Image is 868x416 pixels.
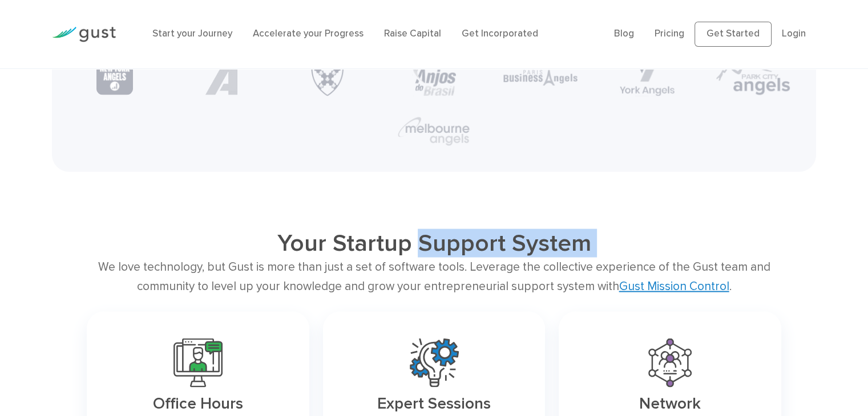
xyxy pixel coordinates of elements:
[462,28,538,39] a: Get Incorporated
[695,22,772,47] a: Get Started
[716,58,790,96] img: Park City Angels
[503,68,578,86] img: Paris Business Angels
[614,28,634,39] a: Blog
[620,58,675,96] img: York Angels
[96,59,133,95] img: New York Angels
[156,229,712,258] h2: Your Startup Support System
[619,279,729,293] a: Gust Mission Control
[411,58,457,96] img: Anjos Brasil
[52,27,116,42] img: Gust Logo
[384,28,441,39] a: Raise Capital
[397,116,471,148] img: Melbourne Angels
[782,28,806,39] a: Login
[87,258,781,296] div: We love technology, but Gust is more than just a set of software tools. Leverage the collective e...
[308,58,348,96] img: Harvard Business School
[203,59,239,95] img: Partner
[152,28,232,39] a: Start your Journey
[253,28,364,39] a: Accelerate your Progress
[655,28,684,39] a: Pricing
